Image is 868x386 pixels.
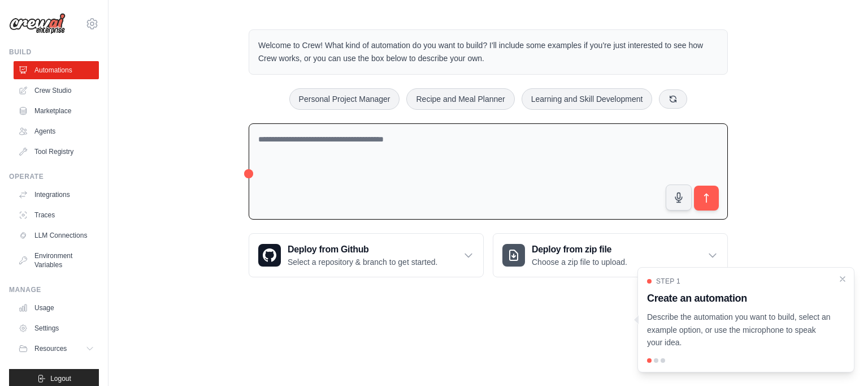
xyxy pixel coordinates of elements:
h3: Create an automation [647,290,831,306]
button: Learning and Skill Development [522,88,653,110]
a: Agents [14,122,99,140]
button: Resources [14,340,99,358]
div: Operate [9,172,99,181]
h3: Deploy from Github [288,243,437,256]
span: Logout [50,374,71,383]
h3: Deploy from zip file [532,243,627,256]
p: Describe the automation you want to build, select an example option, or use the microphone to spe... [647,311,831,349]
p: Select a repository & branch to get started. [288,256,437,268]
a: Settings [14,319,99,337]
p: Welcome to Crew! What kind of automation do you want to build? I'll include some examples if you'... [258,39,718,65]
a: Automations [14,61,99,79]
button: Recipe and Meal Planner [406,88,514,110]
a: Traces [14,206,99,224]
div: Manage [9,285,99,294]
button: Close walkthrough [838,275,847,284]
button: Personal Project Manager [289,88,400,110]
div: Build [9,48,99,57]
span: Resources [34,344,67,353]
span: Step 1 [656,277,680,286]
a: Usage [14,299,99,317]
img: Logo [9,13,66,35]
a: Marketplace [14,102,99,120]
a: Environment Variables [14,247,99,274]
p: Choose a zip file to upload. [532,256,627,268]
a: Integrations [14,186,99,204]
a: Crew Studio [14,82,99,100]
a: LLM Connections [14,226,99,245]
a: Tool Registry [14,143,99,161]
